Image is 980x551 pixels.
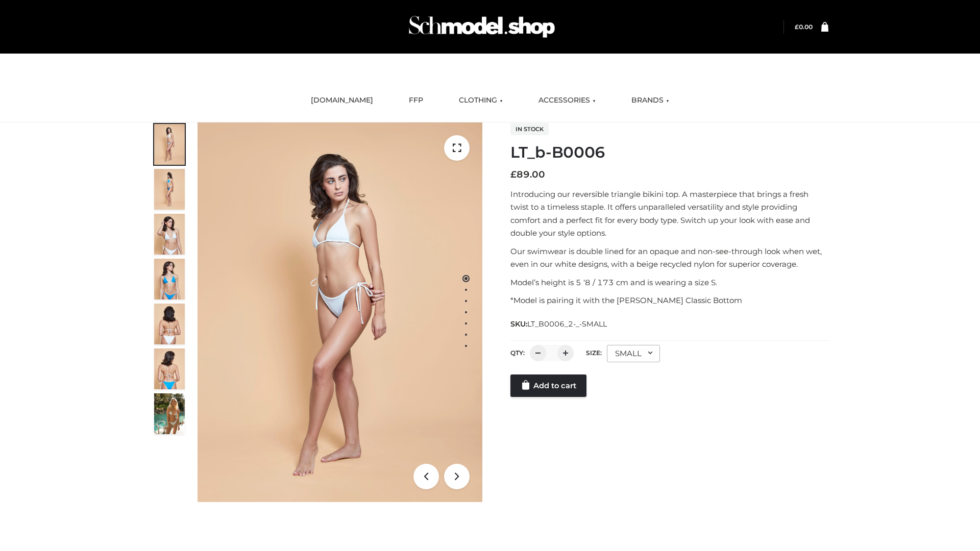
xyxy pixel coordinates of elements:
a: BRANDS [624,89,677,112]
label: Size: [586,349,602,357]
img: ArielClassicBikiniTop_CloudNine_AzureSky_OW114ECO_8-scaled.jpg [154,348,185,389]
div: SMALL [607,345,660,362]
a: CLOTHING [451,89,510,112]
p: Our swimwear is double lined for an opaque and non-see-through look when wet, even in our white d... [510,245,828,271]
p: Introducing our reversible triangle bikini top. A masterpiece that brings a fresh twist to a time... [510,188,828,240]
span: In stock [510,123,549,135]
p: *Model is pairing it with the [PERSON_NAME] Classic Bottom [510,294,828,307]
img: ArielClassicBikiniTop_CloudNine_AzureSky_OW114ECO_1-scaled.jpg [154,124,185,165]
bdi: 89.00 [510,169,545,180]
span: SKU: [510,318,608,330]
a: [DOMAIN_NAME] [303,89,381,112]
img: Arieltop_CloudNine_AzureSky2.jpg [154,393,185,434]
a: Add to cart [510,374,586,397]
a: ACCESSORIES [531,89,603,112]
h1: LT_b-B0006 [510,143,828,162]
img: ArielClassicBikiniTop_CloudNine_AzureSky_OW114ECO_2-scaled.jpg [154,169,185,210]
bdi: 0.00 [795,23,813,31]
p: Model’s height is 5 ‘8 / 173 cm and is wearing a size S. [510,276,828,289]
img: ArielClassicBikiniTop_CloudNine_AzureSky_OW114ECO_3-scaled.jpg [154,214,185,255]
a: FFP [401,89,431,112]
img: ArielClassicBikiniTop_CloudNine_AzureSky_OW114ECO_1 [198,122,482,502]
a: £0.00 [795,23,813,31]
span: £ [795,23,799,31]
img: ArielClassicBikiniTop_CloudNine_AzureSky_OW114ECO_4-scaled.jpg [154,259,185,299]
img: ArielClassicBikiniTop_CloudNine_AzureSky_OW114ECO_7-scaled.jpg [154,304,185,344]
span: £ [510,169,517,180]
img: Schmodel Admin 964 [405,7,558,47]
label: QTY: [510,349,525,357]
span: LT_B0006_2-_-SMALL [527,319,607,329]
